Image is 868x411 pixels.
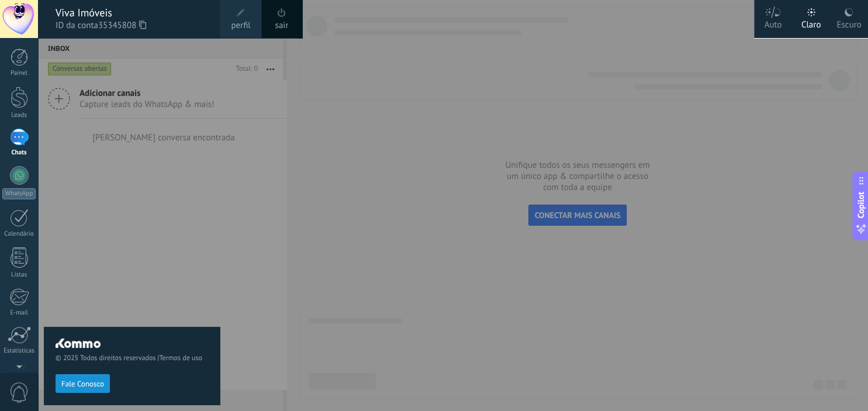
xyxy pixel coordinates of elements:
[2,149,36,157] div: Chats
[855,191,867,218] span: Copilot
[56,19,209,32] span: ID da conta
[56,6,209,19] div: Viva Imóveis
[836,8,861,38] div: Escuro
[2,230,36,238] div: Calendário
[98,19,146,32] span: 35345808
[2,188,36,199] div: WhatsApp
[56,354,209,362] span: © 2025 Todos direitos reservados |
[2,309,36,317] div: E-mail
[275,19,289,32] a: sair
[2,347,36,355] div: Estatísticas
[2,70,36,77] div: Painel
[56,374,110,393] button: Fale Conosco
[231,19,250,32] span: perfil
[61,380,104,388] span: Fale Conosco
[2,271,36,279] div: Listas
[159,354,202,362] a: Termos de uso
[2,112,36,119] div: Leads
[765,8,782,38] div: Auto
[801,8,821,38] div: Claro
[56,379,110,388] a: Fale Conosco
